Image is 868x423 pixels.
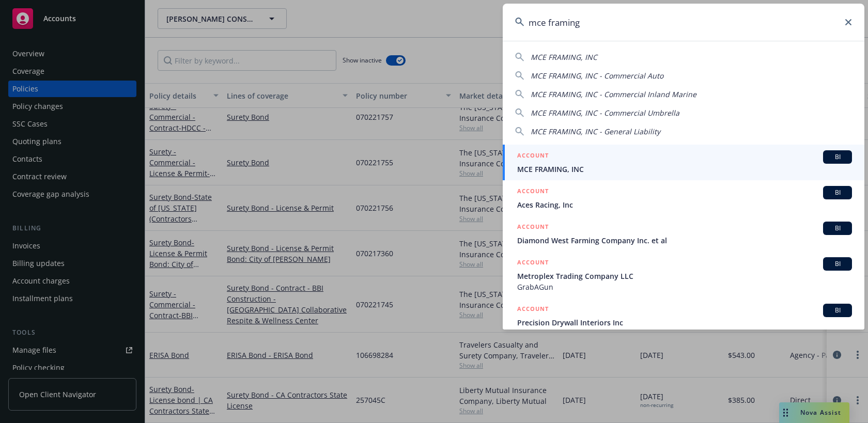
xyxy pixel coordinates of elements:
span: MCE FRAMING, INC - Commercial Umbrella [531,108,679,118]
h5: ACCOUNT [517,257,549,270]
span: BI [827,188,848,197]
a: ACCOUNTBIPrecision Drywall Interiors IncPRECISION DRYWALL [503,298,864,344]
span: PRECISION DRYWALL [517,328,852,339]
h5: ACCOUNT [517,186,549,198]
a: ACCOUNTBIMCE FRAMING, INC [503,145,864,180]
span: MCE FRAMING, INC - Commercial Inland Marine [531,89,696,99]
span: Aces Racing, Inc [517,199,852,210]
h5: ACCOUNT [517,150,549,163]
span: BI [827,259,848,269]
span: MCE FRAMING, INC - General Liability [531,127,660,136]
span: GrabAGun [517,281,852,292]
span: Diamond West Farming Company Inc. et al [517,235,852,246]
h5: ACCOUNT [517,222,549,234]
span: BI [827,152,848,162]
span: Metroplex Trading Company LLC [517,271,852,281]
a: ACCOUNTBIDiamond West Farming Company Inc. et al [503,216,864,252]
span: BI [827,224,848,233]
input: Search... [503,4,864,41]
span: MCE FRAMING, INC [517,164,852,175]
a: ACCOUNTBIMetroplex Trading Company LLCGrabAGun [503,252,864,298]
span: Precision Drywall Interiors Inc [517,317,852,328]
a: ACCOUNTBIAces Racing, Inc [503,180,864,216]
span: MCE FRAMING, INC [531,52,597,62]
h5: ACCOUNT [517,304,549,316]
span: MCE FRAMING, INC - Commercial Auto [531,71,663,81]
span: BI [827,306,848,315]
